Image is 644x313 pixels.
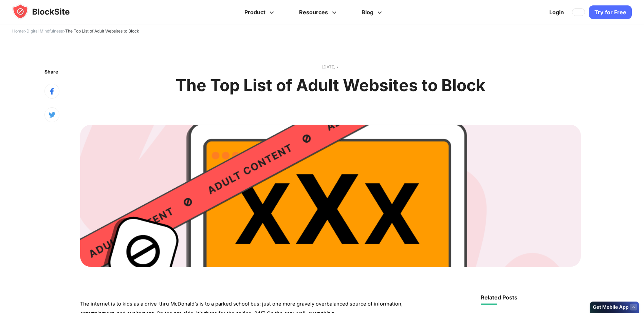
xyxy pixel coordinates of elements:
img: blocksite-icon.5d769676.svg [12,3,83,20]
span: The Top List of Adult Websites to Block [65,28,139,34]
a: Login [545,4,568,20]
a: Home [12,28,24,34]
text: [DATE] • [80,64,581,70]
a: Try for Free [589,5,632,19]
span: > > [12,28,139,34]
text: Related Posts [481,294,581,301]
a: Digital Mindfulness [26,28,63,34]
text: Share [44,69,58,75]
img: The Top List of Adult Websites to Block [80,125,581,267]
h1: The Top List of Adult Websites to Block [176,76,485,95]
